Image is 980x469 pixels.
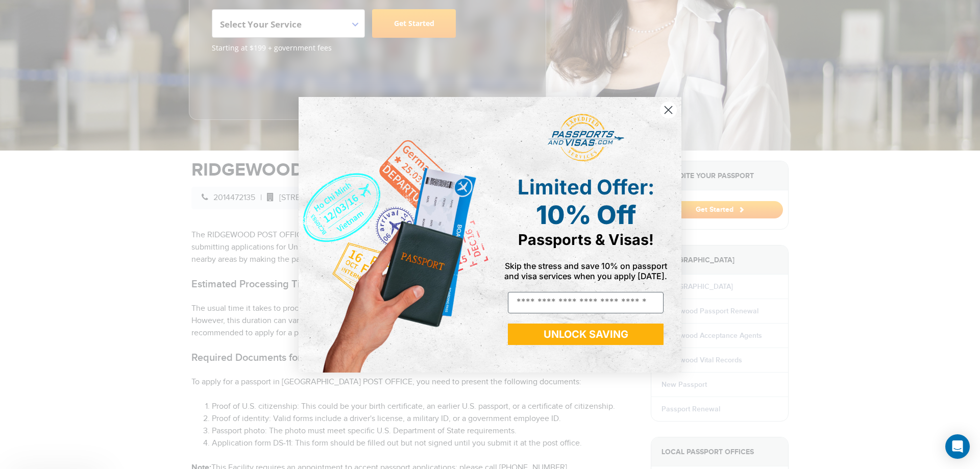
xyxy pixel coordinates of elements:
[504,261,667,281] span: Skip the stress and save 10% on passport and visa services when you apply [DATE].
[945,434,970,459] div: Open Intercom Messenger
[518,175,654,200] span: Limited Offer:
[548,114,624,162] img: passports and visas
[508,324,664,345] button: UNLOCK SAVING
[536,200,636,230] span: 10% Off
[299,97,490,373] img: de9cda0d-0715-46ca-9a25-073762a91ba7.png
[518,231,654,249] span: Passports & Visas!
[659,101,677,119] button: Close dialog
